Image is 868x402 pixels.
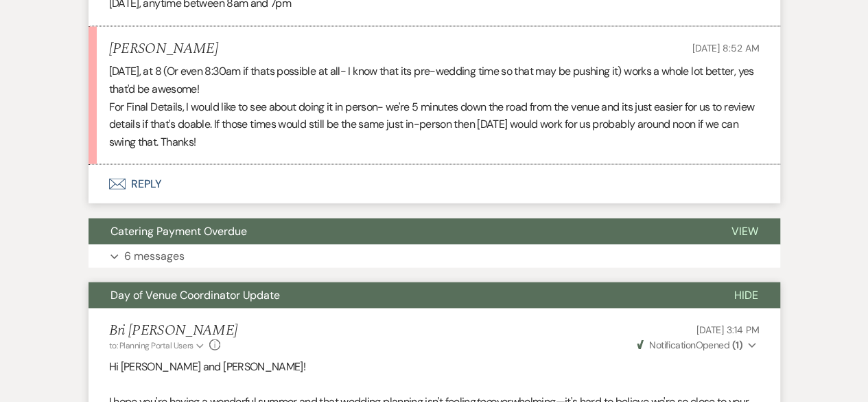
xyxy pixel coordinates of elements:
[110,288,280,302] span: Day of Venue Coordinator Update
[89,165,780,203] button: Reply
[109,41,218,58] h5: [PERSON_NAME]
[709,219,780,245] button: View
[110,224,247,238] span: Catering Payment Overdue
[89,245,780,268] button: 6 messages
[692,42,759,54] span: [DATE] 8:52 AM
[712,282,780,309] button: Hide
[109,322,238,339] h5: Bri [PERSON_NAME]
[109,340,193,351] span: to: Planning Portal Users
[635,338,760,353] button: NotificationOpened (1)
[649,339,695,351] span: Notification
[109,100,755,149] span: For Final Details, I would like to see about doing it in person- we're 5 minutes down the road fr...
[109,359,306,374] span: Hi [PERSON_NAME] and [PERSON_NAME]!
[637,339,742,351] span: Opened
[124,247,185,265] p: 6 messages
[89,219,709,245] button: Catering Payment Overdue
[89,282,712,309] button: Day of Venue Coordinator Update
[696,324,759,336] span: [DATE] 3:14 PM
[734,288,758,302] span: Hide
[109,64,754,96] span: [DATE], at 8 (Or even 8:30am if thats possible at all- I know that its pre-wedding time so that m...
[109,339,207,352] button: to: Planning Portal Users
[731,224,758,238] span: View
[731,339,742,351] strong: ( 1 )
